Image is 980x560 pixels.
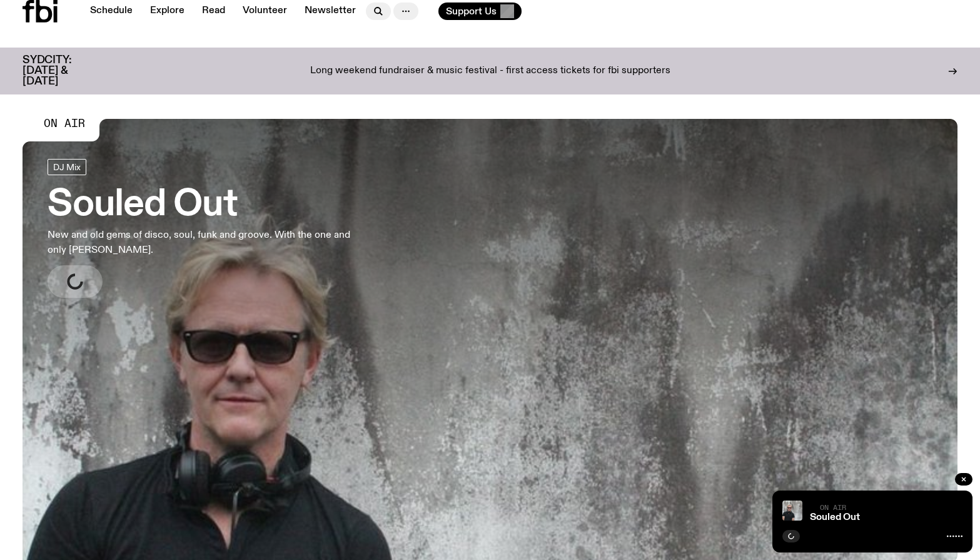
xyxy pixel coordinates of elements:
[820,503,846,511] span: On Air
[194,3,233,20] a: Read
[297,3,363,20] a: Newsletter
[48,159,368,298] a: Souled OutNew and old gems of disco, soul, funk and groove. With the one and only [PERSON_NAME].
[23,55,103,87] h3: SYDCITY: [DATE] & [DATE]
[48,188,368,223] h3: Souled Out
[48,228,368,258] p: New and old gems of disco, soul, funk and groove. With the one and only [PERSON_NAME].
[810,512,860,522] a: Souled Out
[446,6,497,17] span: Support Us
[44,118,85,129] span: On Air
[235,3,295,20] a: Volunteer
[782,501,802,521] img: Stephen looks directly at the camera, wearing a black tee, black sunglasses and headphones around...
[83,3,140,20] a: Schedule
[438,3,522,20] button: Support Us
[48,159,86,175] a: DJ Mix
[310,66,670,77] p: Long weekend fundraiser & music festival - first access tickets for fbi supporters
[53,162,81,171] span: DJ Mix
[143,3,192,20] a: Explore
